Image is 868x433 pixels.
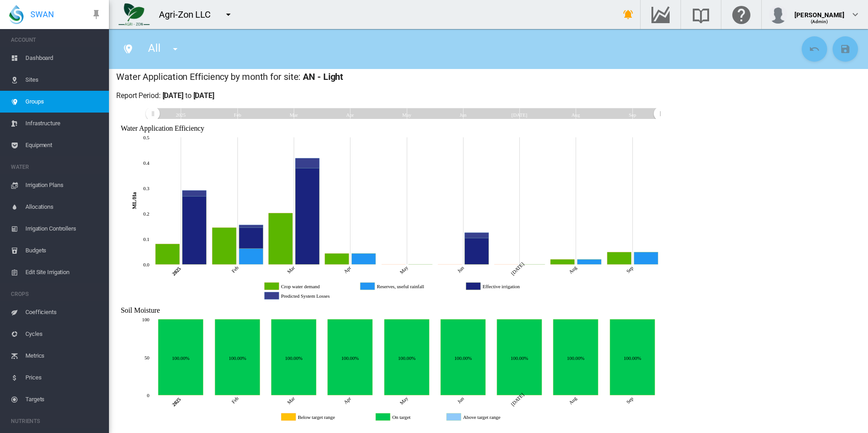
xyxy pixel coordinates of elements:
tspan: Apr [343,395,352,405]
g: On target Sep, 2025 28 [610,319,655,395]
tspan: Aug [568,265,578,275]
tspan: Mar [286,265,296,275]
tspan: Jun [456,395,465,404]
span: Equipment [25,134,102,156]
button: Click to go to list of groups [119,40,137,58]
md-icon: Search the knowledge base [690,9,712,20]
g: Crop water demand Jan, 2025 0.08013635924846939 [156,244,180,264]
span: NUTRIENTS [11,414,102,428]
tspan: [DATE] [510,392,525,407]
tspan: Aug [568,395,578,405]
span: AN - Light [303,71,343,82]
g: On target Mar, 2025 31 [271,319,316,395]
g: Below target range [281,413,370,421]
tspan: 50 [144,355,149,360]
span: Groups [25,91,102,113]
md-icon: icon-undo [809,44,820,54]
g: Predicted System Losses Mar, 2025 0.03890208209920049 [296,158,320,168]
span: WATER [11,160,102,174]
g: Effective irrigation Jun, 2025 0.10394153700822222 [465,238,489,264]
button: icon-menu-down [219,5,237,24]
tspan: Sep [625,265,634,274]
md-icon: icon-chevron-down [850,9,861,20]
tspan: 2025 [171,266,182,276]
button: icon-bell-ring [619,5,637,24]
img: SWAN-Landscape-Logo-Colour-drop.png [9,5,24,24]
span: (Admin) [811,19,829,24]
g: Predicted System Losses Feb, 2025 0.010490393138038042 [239,225,263,227]
span: Metrics [25,345,102,367]
g: Reserves, useful rainfall [360,282,461,290]
g: Zoom chart using cursor arrows [145,106,161,122]
g: Crop water demand Sep, 2025 0.04875057687313672 [607,252,631,264]
tspan: Apr [343,265,352,274]
tspan: Feb [231,265,240,274]
span: SWAN [30,9,54,20]
rect: Zoom chart using cursor arrows [153,108,661,119]
md-icon: Go to the Data Hub [650,9,671,20]
g: Predicted System Losses [265,292,367,300]
span: for site: [270,71,301,82]
span: Targets [25,389,102,410]
g: Crop water demand Apr, 2025 0.043408334346828434 [325,253,349,264]
g: Predicted System Losses Jun, 2025 0.021058462991777785 [465,232,489,238]
div: [PERSON_NAME] [794,7,844,16]
span: Prices [25,367,102,389]
g: Effective irrigation Mar, 2025 0.3777645845674661 [296,168,320,264]
md-icon: icon-content-save [840,44,851,54]
g: Crop water demand Aug, 2025 0.019314515046723952 [551,259,575,264]
button: Cancel Changes [802,36,827,62]
span: [DATE] [163,91,183,100]
g: Above target range [447,413,537,421]
span: Edit Site Irrigation [25,261,102,283]
span: Allocations [25,196,102,218]
g: Effective irrigation Jan, 2025 0.26780731095232496 [182,196,207,264]
span: Infrastructure [25,113,102,134]
g: On target Jul, 2025 31 [497,319,542,395]
span: Irrigation Controllers [25,218,102,240]
g: Reserves, useful rainfall Apr, 2025 0.043408334346828434 [352,253,376,264]
span: All [148,42,161,54]
tspan: 0.1 [143,236,149,242]
md-icon: icon-menu-down [170,44,181,54]
span: Water Application Efficiency [116,71,228,82]
tspan: 0.0 [143,262,150,267]
tspan: May [399,395,409,406]
span: Coefficients [25,301,102,323]
img: profile.jpg [769,5,787,24]
md-icon: icon-bell-ring [623,9,634,20]
g: On target Jun, 2025 30 [441,319,486,395]
tspan: 100 [142,317,150,322]
span: Irrigation Plans [25,174,102,196]
button: icon-menu-down [166,40,184,58]
div: Agri-Zon LLC [159,8,219,21]
g: Effective irrigation Feb, 2025 0.08200960686196197 [239,227,263,248]
tspan: Sep [625,395,634,404]
g: Zoom chart using cursor arrows [653,106,669,122]
span: Budgets [25,240,102,261]
g: On target Aug, 2025 31 [553,319,598,395]
span: to [185,91,192,100]
g: Crop water demand Feb, 2025 0.14471158912081597 [212,227,237,264]
tspan: Mar [286,395,296,405]
tspan: 2025 [171,396,182,407]
tspan: 0.2 [143,211,149,216]
span: ACCOUNT [11,33,102,47]
g: Predicted System Losses Jan, 2025 0.02385935571434168 [182,190,207,196]
tspan: 0.3 [143,186,150,191]
tspan: 0.5 [143,135,150,140]
tspan: Feb [231,395,240,404]
md-icon: icon-menu-down [223,9,234,20]
tspan: ML/Ha [131,192,138,209]
span: by month [231,71,268,82]
g: On target Apr, 2025 30 [328,319,373,395]
tspan: 0.4 [143,160,150,166]
span: Cycles [25,323,102,345]
g: On target Feb, 2025 28 [215,319,260,395]
g: On target May, 2025 31 [385,319,429,395]
md-icon: icon-map-marker-multiple [123,44,133,54]
span: [DATE] [193,91,214,100]
md-icon: Click here for help [730,9,752,20]
g: Crop water demand Mar, 2025 0.20192117570602292 [269,213,293,264]
tspan: Jun [456,265,465,274]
